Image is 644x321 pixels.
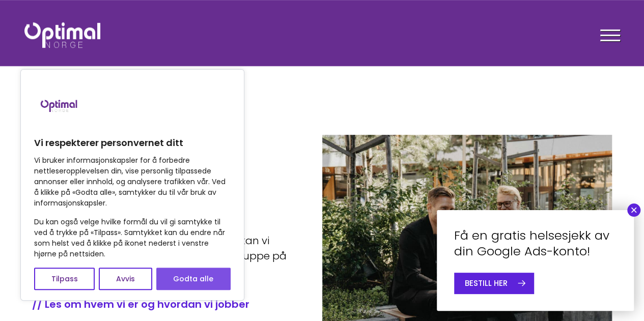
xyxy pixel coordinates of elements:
[34,155,231,209] p: Vi bruker informasjonskapsler for å forbedre nettleseropplevelsen din, vise personlig tilpassede ...
[34,80,85,131] img: Brand logo
[34,137,231,149] p: Vi respekterer personvernet ditt
[34,217,231,259] p: Du kan også velge hvilke formål du vil gi samtykke til ved å trykke på «Tilpass». Samtykket kan d...
[156,268,231,290] button: Godta alle
[20,69,244,301] div: Vi respekterer personvernet ditt
[32,297,291,311] a: // Les om hvem vi er og hvordan vi jobber
[24,22,100,48] img: Optimal Norge
[627,203,640,217] button: Close
[454,273,534,294] a: BESTILL HER
[454,227,617,259] h4: Få en gratis helsesjekk av din Google Ads-konto!
[99,268,152,290] button: Avvis
[34,268,95,290] button: Tilpass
